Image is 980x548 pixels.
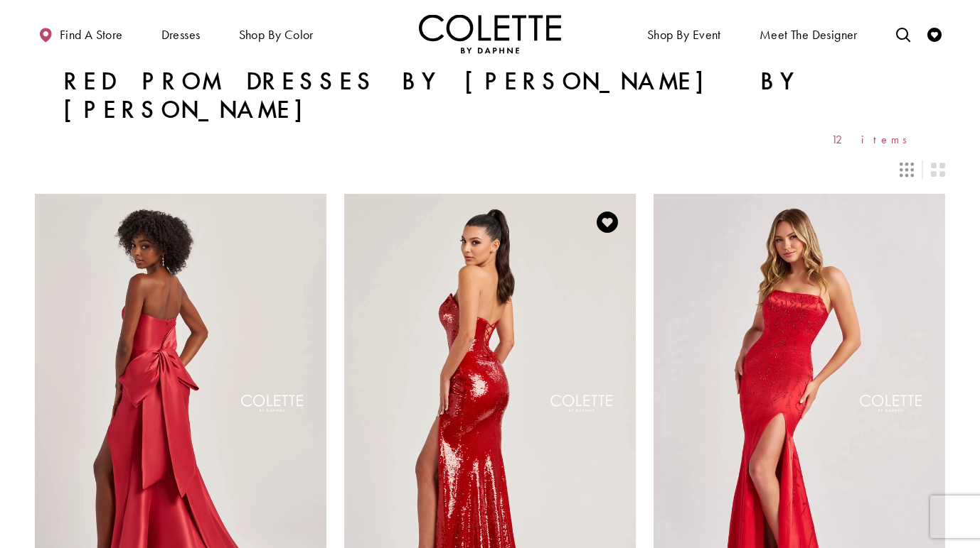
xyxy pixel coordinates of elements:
[60,28,123,42] span: Find a store
[419,14,561,53] a: Visit Home Page
[644,14,725,53] span: Shop By Event
[235,14,317,53] span: Shop by color
[647,28,721,42] span: Shop By Event
[158,14,204,53] span: Dresses
[893,14,914,53] a: Toggle search
[35,14,126,53] a: Find a store
[924,14,945,53] a: Check Wishlist
[63,67,917,124] h1: Red Prom Dresses by [PERSON_NAME] by [PERSON_NAME]
[239,28,314,42] span: Shop by color
[592,207,622,237] a: Add to Wishlist
[419,14,561,53] img: Colette by Daphne
[161,28,201,42] span: Dresses
[760,28,858,42] span: Meet the designer
[900,163,914,177] span: Switch layout to 3 columns
[931,163,945,177] span: Switch layout to 2 columns
[756,14,861,53] a: Meet the designer
[26,154,954,185] div: Layout Controls
[831,133,917,146] span: 12 items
